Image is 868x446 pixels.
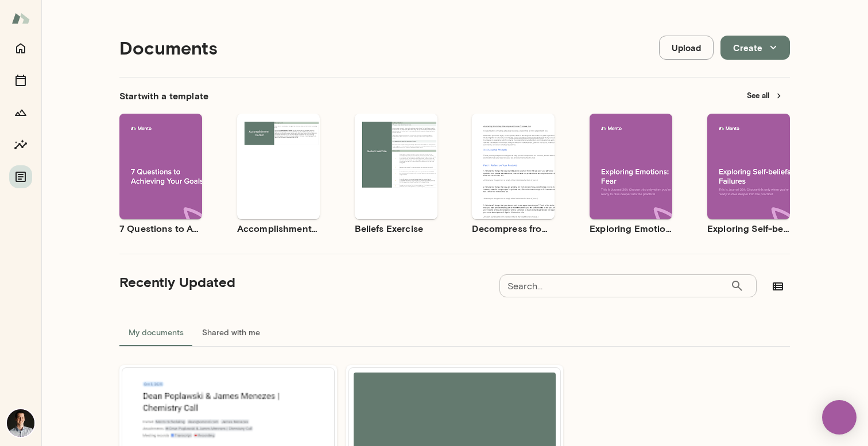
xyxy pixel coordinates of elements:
button: Shared with me [193,319,269,346]
img: Dean Poplawski [7,409,34,437]
button: Insights [9,133,32,156]
h6: Exploring Self-beliefs: Failures [707,222,790,235]
button: See all [740,87,790,104]
button: Upload [659,36,714,60]
h6: 7 Questions to Achieving Your Goals [119,222,202,235]
button: My documents [119,319,193,346]
img: Mento [11,7,30,29]
h6: Beliefs Exercise [355,222,437,235]
h6: Decompress from a Job [472,222,555,235]
button: Sessions [9,69,32,92]
h6: Accomplishment Tracker [237,222,320,235]
h4: Documents [119,37,218,59]
button: Create [720,36,790,60]
div: documents tabs [119,319,790,346]
h6: Exploring Emotions: Fear [590,222,672,235]
button: Documents [9,165,32,188]
h6: Start with a template [119,89,208,103]
h5: Recently Updated [119,273,235,291]
button: Home [9,37,32,60]
button: Growth Plan [9,101,32,124]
